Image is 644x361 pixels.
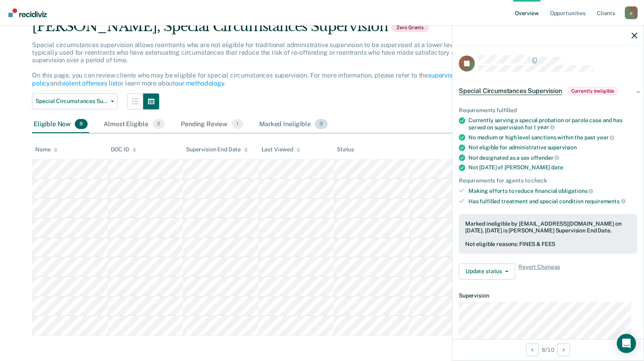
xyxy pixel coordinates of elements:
[179,116,245,133] div: Pending Review
[459,177,637,184] div: Requirements for agents to check
[518,264,560,280] span: Revert Changes
[551,164,563,171] span: date
[557,343,570,356] button: Next Opportunity
[617,334,636,353] div: Open Intercom Messenger
[32,116,89,133] div: Eligible Now
[258,116,329,133] div: Marked Ineligible
[32,18,515,41] div: [PERSON_NAME], Special Circumstances Supervision
[459,87,562,95] span: Special Circumstances Supervision
[8,8,47,17] img: Recidiviz
[468,198,637,205] div: Has fulfilled treatment and special condition
[468,154,637,161] div: Not designated as a sex
[459,264,515,280] button: Update status
[459,107,637,114] div: Requirements fulfilled
[102,116,166,133] div: Almost Eligible
[232,119,243,129] span: 1
[531,155,560,161] span: offender
[625,6,638,19] button: Profile dropdown button
[548,144,577,151] span: supervision
[568,87,618,95] span: Currently ineligible
[625,6,638,19] div: p
[32,41,514,87] p: Special circumstances supervision allows reentrants who are not eligible for traditional administ...
[262,146,300,153] div: Last Viewed
[468,187,637,194] div: Making efforts to reduce financial
[175,79,224,87] a: our methodology
[468,144,637,151] div: Not eligible for administrative
[152,119,165,129] span: 2
[186,146,248,153] div: Supervision End Date
[452,78,644,104] div: Special Circumstances SupervisionCurrently ineligible
[35,146,58,153] div: Name
[468,164,637,171] div: Not [DATE] of [PERSON_NAME]
[75,119,88,129] span: 9
[468,117,637,131] div: Currently serving a special probation or parole case and has served on supervision for 1
[61,79,118,87] a: violent offenses list
[111,146,136,153] div: DOC ID
[452,339,644,360] div: 8 / 10
[585,198,626,204] span: requirements
[315,119,328,129] span: 3
[537,124,555,130] span: year
[459,292,637,299] dt: Supervision
[526,343,539,356] button: Previous Opportunity
[465,220,631,234] div: Marked ineligible by [EMAIL_ADDRESS][DOMAIN_NAME] on [DATE]. [DATE] is [PERSON_NAME] Supervision ...
[465,241,631,248] div: Not eligible reasons: FINES & FEES
[468,134,637,141] div: No medium or high level sanctions within the past
[558,188,593,194] span: obligations
[337,146,354,153] div: Status
[32,71,480,87] a: supervision levels policy
[597,134,614,141] span: year
[36,98,108,105] span: Special Circumstances Supervision
[391,23,429,32] span: Zero Grants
